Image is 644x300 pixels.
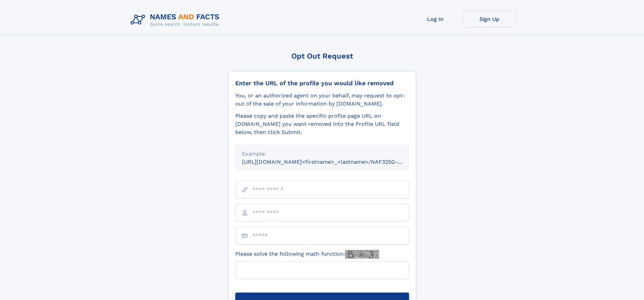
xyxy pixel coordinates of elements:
[128,11,225,29] img: Logo Names and Facts
[228,52,416,60] div: Opt Out Request
[242,150,402,158] div: Example:
[235,112,409,136] div: Please copy and paste the specific profile page URL on [DOMAIN_NAME] you want removed into the Pr...
[408,11,462,27] a: Log In
[242,159,422,165] small: [URL][DOMAIN_NAME]<firstname>_<lastname>/NAF325G-xxxxxxxx
[235,79,409,87] div: Enter the URL of the profile you would like removed
[462,11,517,27] a: Sign Up
[235,250,379,259] label: Please solve the following math function:
[235,92,409,108] div: You, or an authorized agent on your behalf, may request to opt-out of the sale of your informatio...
